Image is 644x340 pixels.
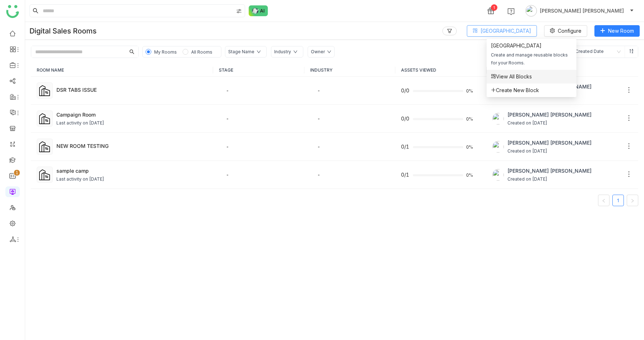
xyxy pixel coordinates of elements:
span: [PERSON_NAME] [PERSON_NAME] [540,7,624,15]
span: - [317,87,320,94]
span: 0/0 [401,115,409,123]
span: 0% [466,145,475,149]
span: My Rooms [154,49,177,55]
img: 684a9b57de261c4b36a3d29f [492,113,504,124]
div: DSR TABS ISSUE [56,86,207,94]
div: sample camp [56,167,207,174]
nz-select-item: Created Date [575,46,621,58]
div: Last activity on [DATE] [56,176,104,183]
button: New Room [594,25,640,37]
span: - [317,172,320,178]
span: New Room [608,27,634,35]
span: [PERSON_NAME] [PERSON_NAME] [507,139,592,147]
span: All Rooms [191,49,212,55]
span: Created on [DATE] [507,148,592,155]
img: 684a9b57de261c4b36a3d29f [492,169,504,181]
th: INDUSTRY [304,64,396,77]
button: Configure [544,25,587,37]
span: - [226,87,229,94]
span: Create New Block [491,86,539,94]
span: Configure [558,27,581,35]
span: - [317,115,320,122]
span: [PERSON_NAME] [PERSON_NAME] [507,167,592,175]
button: Next Page [627,195,638,206]
li: 1 [612,195,624,206]
div: NEW ROOM TESTING [56,142,207,150]
th: ROOM NAME [31,64,213,77]
img: search-type.svg [236,8,242,14]
img: help.svg [507,8,515,15]
button: [PERSON_NAME] [PERSON_NAME] [524,5,635,17]
span: - [317,144,320,150]
div: [GEOGRAPHIC_DATA] [491,42,572,50]
button: [GEOGRAPHIC_DATA] [467,25,537,37]
span: 0% [466,89,475,93]
div: Create and manage reusable blocks for your Rooms. [491,51,572,67]
span: 0% [466,173,475,177]
span: - [226,144,229,150]
span: 0/1 [401,143,409,151]
a: 1 [613,195,624,206]
div: 1 [491,4,497,11]
span: [GEOGRAPHIC_DATA] [480,27,531,35]
span: Created on [DATE] [507,120,592,127]
img: ask-buddy-normal.svg [249,5,268,16]
span: View All Blocks [491,73,532,81]
th: ASSETS VIEWED [395,64,487,77]
nz-badge-sup: 1 [14,170,20,176]
span: 0% [466,117,475,121]
div: Digital Sales Rooms [29,27,97,35]
div: Campaign Room [56,111,207,118]
span: 0/1 [401,171,409,179]
img: logo [6,5,19,18]
span: 0/0 [401,87,409,95]
img: avatar [525,5,537,17]
div: Last activity on [DATE] [56,120,104,127]
img: 684a9b57de261c4b36a3d29f [492,141,504,153]
div: Owner [311,49,325,55]
span: - [226,172,229,178]
button: Previous Page [598,195,609,206]
span: - [226,115,229,122]
div: Industry [274,49,291,55]
div: Stage Name [228,49,254,55]
span: [PERSON_NAME] [PERSON_NAME] [507,111,592,119]
th: STAGE [213,64,304,77]
span: Created on [DATE] [507,176,592,183]
p: 1 [15,169,18,176]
